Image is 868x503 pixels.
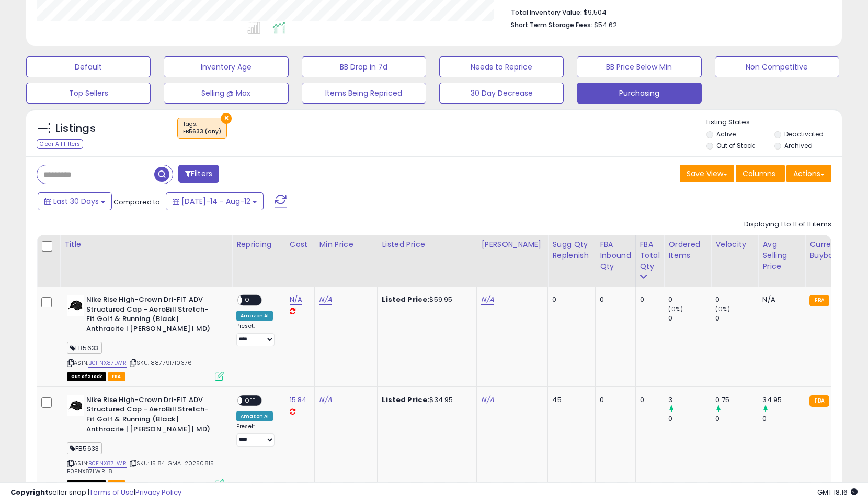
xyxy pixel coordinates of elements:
div: Title [64,239,227,250]
div: 0 [668,414,711,424]
div: Sugg Qty Replenish [552,239,591,261]
div: Clear All Filters [37,139,83,149]
button: 30 Day Decrease [439,83,564,104]
small: FBA [809,395,829,407]
strong: Copyright [10,487,49,497]
div: Displaying 1 to 11 of 11 items [744,220,831,230]
button: Inventory Age [164,56,288,77]
span: | SKU: 887791710376 [128,359,192,367]
a: N/A [481,294,494,305]
img: 21Hbx-NM-eL._SL40_.jpg [67,395,84,416]
span: FB5633 [67,342,102,354]
p: Listing States: [706,118,842,128]
b: Short Term Storage Fees: [511,20,592,29]
label: Active [716,130,736,139]
div: 0 [668,295,711,304]
span: 2025-09-12 18:16 GMT [817,487,858,497]
div: 0 [600,395,627,405]
b: Listed Price: [382,294,429,304]
a: N/A [290,294,302,305]
div: Ordered Items [668,239,706,261]
button: Selling @ Max [164,83,288,104]
a: N/A [481,395,494,405]
b: Nike Rise High-Crown Dri-FIT ADV Structured Cap - AeroBill Stretch-Fit Golf & Running (Black | An... [86,395,213,437]
label: Deactivated [784,130,824,139]
div: 3 [668,395,711,405]
div: FBA Total Qty [640,239,660,272]
div: 0 [640,395,656,405]
div: Avg Selling Price [762,239,801,272]
div: 45 [552,395,587,405]
div: Current Buybox Price [809,239,863,261]
span: Columns [743,168,775,179]
div: $59.95 [382,295,469,304]
div: 0 [552,295,587,304]
small: (0%) [715,305,730,313]
div: 0.75 [715,395,758,405]
div: N/A [762,295,797,304]
button: BB Drop in 7d [302,56,426,77]
th: Please note that this number is a calculation based on your required days of coverage and your ve... [548,235,596,287]
button: Default [26,56,151,77]
div: Amazon AI [236,311,273,321]
b: Listed Price: [382,395,429,405]
div: 0 [600,295,627,304]
div: 34.95 [762,395,805,405]
span: FBA [108,372,125,381]
span: All listings that are currently out of stock and unavailable for purchase on Amazon [67,372,106,381]
a: 15.84 [290,395,307,405]
div: Preset: [236,323,277,346]
img: 21Hbx-NM-eL._SL40_.jpg [67,295,84,316]
button: Non Competitive [715,56,839,77]
button: Purchasing [577,83,701,104]
button: Filters [178,165,219,183]
label: Out of Stock [716,141,755,150]
div: FB5633 (any) [183,128,221,135]
div: Amazon AI [236,411,273,421]
div: Repricing [236,239,281,250]
button: Last 30 Days [38,192,112,210]
b: Nike Rise High-Crown Dri-FIT ADV Structured Cap - AeroBill Stretch-Fit Golf & Running (Black | An... [86,295,213,336]
div: 0 [715,314,758,323]
span: OFF [242,396,259,405]
a: N/A [319,294,332,305]
button: [DATE]-14 - Aug-12 [166,192,264,210]
div: ASIN: [67,395,224,487]
button: BB Price Below Min [577,56,701,77]
div: Min Price [319,239,373,250]
a: B0FNX87LWR [88,359,127,368]
div: Velocity [715,239,753,250]
div: 0 [715,295,758,304]
button: Items Being Repriced [302,83,426,104]
span: Compared to: [113,197,162,207]
small: FBA [809,295,829,306]
a: Terms of Use [89,487,134,497]
div: 0 [715,414,758,424]
button: Needs to Reprice [439,56,564,77]
a: B0FNX87LWR [88,459,127,468]
a: Privacy Policy [135,487,181,497]
b: Total Inventory Value: [511,8,582,17]
div: 0 [762,414,805,424]
small: (0%) [668,305,683,313]
div: 0 [640,295,656,304]
span: Last 30 Days [53,196,99,207]
label: Archived [784,141,813,150]
div: Preset: [236,423,277,447]
div: FBA inbound Qty [600,239,631,272]
span: FB5633 [67,442,102,454]
div: [PERSON_NAME] [481,239,543,250]
button: Save View [680,165,734,182]
a: N/A [319,395,332,405]
div: Listed Price [382,239,472,250]
div: $34.95 [382,395,469,405]
h5: Listings [55,121,96,136]
div: 0 [668,314,711,323]
button: × [221,113,232,124]
div: Cost [290,239,311,250]
div: seller snap | | [10,488,181,498]
span: [DATE]-14 - Aug-12 [181,196,250,207]
div: ASIN: [67,295,224,380]
span: $54.62 [594,20,617,30]
button: Top Sellers [26,83,151,104]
